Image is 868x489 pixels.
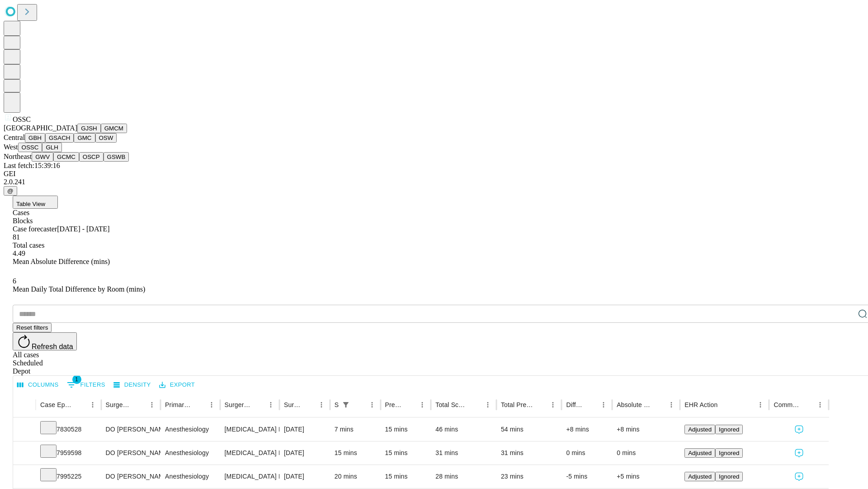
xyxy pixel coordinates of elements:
span: Mean Absolute Difference (mins) [13,258,110,265]
button: GJSH [77,124,101,133]
button: Adjusted [684,425,715,434]
span: Ignored [719,473,739,480]
button: Density [111,378,153,392]
span: Last fetch: 15:39:16 [4,162,60,169]
span: Mean Daily Total Difference by Room (mins) [13,285,145,293]
div: 15 mins [385,465,427,488]
span: West [4,143,18,151]
div: 28 mins [435,465,492,488]
button: GBH [25,133,45,143]
div: Total Scheduled Duration [435,401,468,408]
button: Menu [366,398,378,411]
button: Menu [86,398,99,411]
div: DO [PERSON_NAME] [PERSON_NAME] Do [106,465,156,488]
div: DO [PERSON_NAME] [PERSON_NAME] Do [106,418,156,441]
div: 7 mins [335,418,376,441]
span: Case forecaster [13,225,57,233]
button: Table View [13,196,58,209]
button: Menu [205,398,218,411]
div: 0 mins [617,441,675,465]
button: Ignored [715,425,743,434]
button: Refresh data [13,332,77,350]
div: [DATE] [284,418,325,441]
button: Sort [193,398,205,411]
div: 15 mins [385,441,427,465]
span: Table View [16,201,45,207]
div: 2.0.241 [4,178,864,186]
div: 31 mins [435,441,492,465]
span: Total cases [13,241,44,249]
button: Menu [665,398,678,411]
button: Sort [534,398,547,411]
span: 4.49 [13,249,25,257]
div: +8 mins [617,418,675,441]
div: [MEDICAL_DATA] INSERTION TUBE [MEDICAL_DATA] [225,465,275,488]
button: Menu [481,398,494,411]
span: 81 [13,233,20,241]
button: GSWB [104,152,129,162]
span: Adjusted [688,473,712,480]
span: Ignored [719,426,739,433]
button: Adjusted [684,472,715,481]
div: 0 mins [566,441,608,465]
button: Menu [416,398,429,411]
button: GMC [74,133,95,143]
button: OSCP [79,152,104,162]
button: Expand [18,469,31,485]
div: Comments [774,401,800,408]
button: Export [157,378,197,392]
button: Menu [814,398,826,411]
div: 31 mins [501,441,557,465]
button: Sort [801,398,814,411]
button: Select columns [15,378,61,392]
span: [GEOGRAPHIC_DATA] [4,124,77,132]
div: 46 mins [435,418,492,441]
button: Sort [469,398,481,411]
button: Sort [652,398,665,411]
div: GEI [4,170,864,178]
div: 7830528 [40,418,97,441]
div: -5 mins [566,465,608,488]
button: Expand [18,422,31,438]
button: Sort [74,398,86,411]
div: 15 mins [335,441,376,465]
span: 6 [13,277,16,285]
span: Central [4,134,25,141]
div: 7995225 [40,465,97,488]
div: EHR Action [684,401,717,408]
button: Menu [547,398,559,411]
div: Anesthesiology [165,418,215,441]
div: +8 mins [566,418,608,441]
div: Difference [566,401,584,408]
button: OSW [95,133,117,143]
div: Absolute Difference [617,401,651,408]
button: OSSC [18,143,42,152]
span: OSSC [13,115,31,123]
button: Menu [146,398,158,411]
button: @ [4,186,17,196]
span: 1 [72,375,81,384]
button: Adjusted [684,448,715,458]
div: Surgery Name [225,401,251,408]
div: Case Epic Id [40,401,73,408]
div: Scheduled In Room Duration [335,401,339,408]
div: 7959598 [40,441,97,465]
button: Sort [353,398,366,411]
button: GWV [32,152,53,162]
div: Anesthesiology [165,441,215,465]
button: Sort [403,398,416,411]
div: [DATE] [284,465,325,488]
button: GMCM [101,124,127,133]
button: Show filters [340,398,352,411]
div: Anesthesiology [165,465,215,488]
button: Sort [252,398,264,411]
div: Total Predicted Duration [501,401,533,408]
button: Menu [754,398,767,411]
button: Expand [18,446,31,461]
button: Menu [315,398,328,411]
button: Show filters [65,378,108,392]
button: Sort [585,398,597,411]
div: +5 mins [617,465,675,488]
span: @ [7,187,14,194]
button: Menu [597,398,610,411]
